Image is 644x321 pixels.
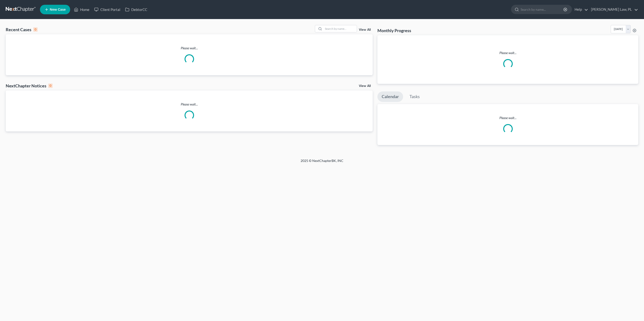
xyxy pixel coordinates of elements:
input: Search by name... [323,25,357,32]
div: NextChapter Notices [6,83,53,89]
span: New Case [50,8,66,11]
h3: Monthly Progress [377,28,411,33]
a: DebtorCC [123,5,150,14]
a: Client Portal [92,5,123,14]
a: View All [359,28,371,31]
input: Search by name... [521,5,564,14]
div: 0 [33,27,38,32]
p: Please wait... [6,46,373,50]
a: Tasks [405,91,424,102]
div: 2025 © NextChapterBK, INC [186,158,458,167]
div: Recent Cases [6,27,38,32]
p: Please wait... [381,50,634,55]
div: 0 [48,84,53,88]
p: Please wait... [6,102,373,107]
a: Help [572,5,588,14]
a: Calendar [377,91,403,102]
a: [PERSON_NAME] Law, PL [589,5,638,14]
a: Home [72,5,92,14]
p: Please wait... [377,115,638,120]
a: View All [359,84,371,88]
